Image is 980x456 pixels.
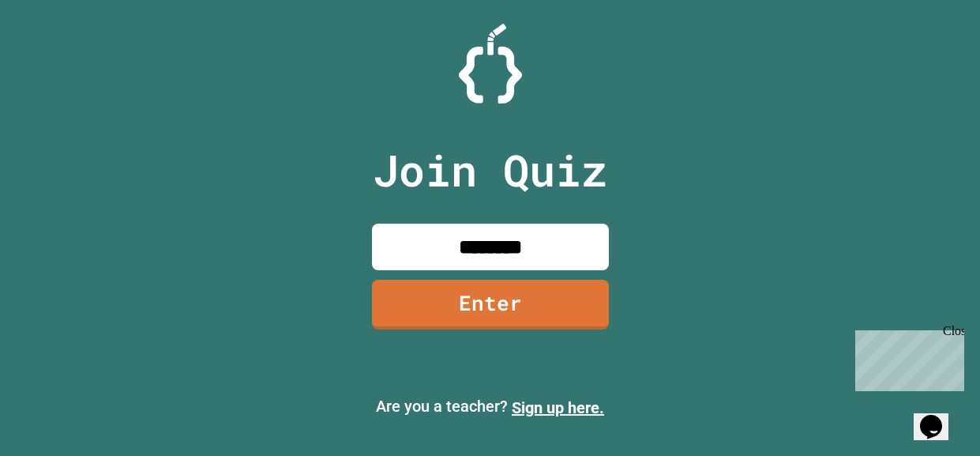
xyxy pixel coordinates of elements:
a: Sign up here. [512,398,604,417]
p: Are you a teacher? [13,394,967,420]
div: Chat with us now!Close [6,6,109,100]
p: Join Quiz [373,138,607,203]
a: Enter [372,280,609,330]
iframe: chat widget [849,324,964,391]
img: Logo.svg [459,24,522,104]
iframe: chat widget [914,393,964,440]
